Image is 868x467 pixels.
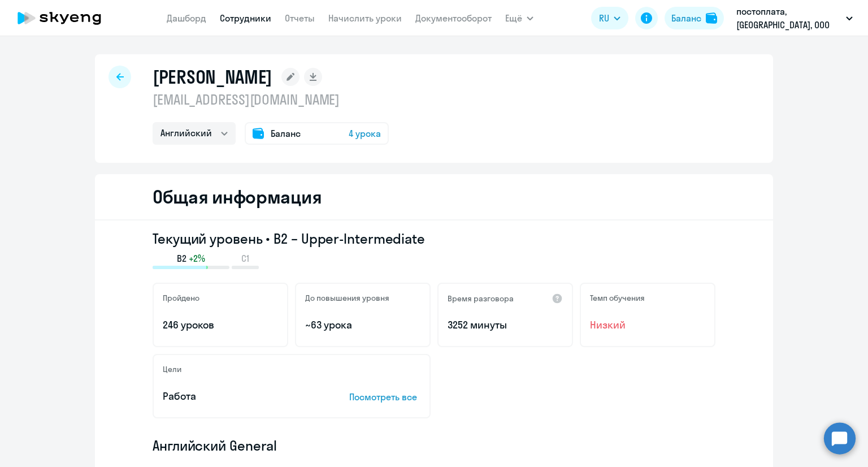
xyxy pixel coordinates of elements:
h5: До повышения уровня [305,293,389,303]
a: Сотрудники [220,12,271,24]
span: Ещё [505,11,522,25]
span: Английский General [153,436,277,455]
h5: Пройдено [163,293,199,303]
button: Балансbalance [665,7,724,29]
p: ~63 урока [305,318,420,332]
h5: Цели [163,364,181,374]
a: Начислить уроки [328,12,402,24]
p: Посмотреть все [349,390,420,404]
span: C1 [241,252,249,265]
a: Дашборд [167,12,206,24]
a: Отчеты [285,12,315,24]
span: +2% [189,252,205,265]
button: Ещё [505,7,533,29]
button: постоплата, [GEOGRAPHIC_DATA], ООО [731,5,858,32]
h2: Общая информация [153,185,322,208]
span: Низкий [590,318,705,332]
p: [EMAIL_ADDRESS][DOMAIN_NAME] [153,90,389,109]
h5: Темп обучения [590,293,645,303]
h3: Текущий уровень • B2 – Upper-Intermediate [153,230,715,248]
button: RU [591,7,628,29]
span: RU [599,11,609,25]
a: Документооборот [415,12,492,24]
p: 246 уроков [163,318,278,332]
img: balance [706,12,717,24]
span: Баланс [271,127,301,140]
p: Работа [163,389,314,404]
p: постоплата, [GEOGRAPHIC_DATA], ООО [736,5,841,32]
span: B2 [177,252,186,265]
span: 4 урока [349,127,381,140]
p: 3252 минуты [448,318,563,332]
h5: Время разговора [448,293,514,304]
h1: [PERSON_NAME] [153,66,272,88]
div: Баланс [671,11,701,25]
